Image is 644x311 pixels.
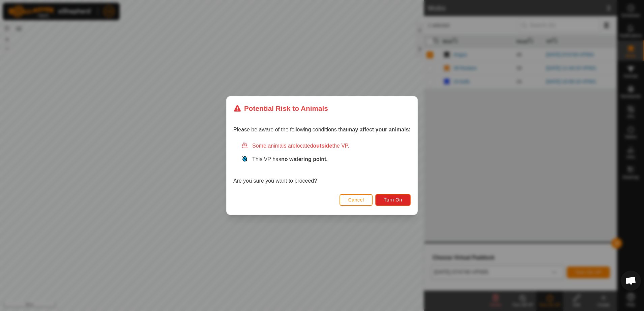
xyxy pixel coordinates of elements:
[313,143,332,149] strong: outside
[241,142,411,150] div: Some animals are
[376,194,411,206] button: Turn On
[348,197,364,203] span: Cancel
[252,156,328,162] span: This VP has
[233,127,411,132] span: Please be aware of the following conditions that
[384,197,402,203] span: Turn On
[621,271,641,291] div: Open chat
[340,194,373,206] button: Cancel
[281,156,328,162] strong: no watering point.
[296,143,349,149] span: located the VP.
[347,127,411,132] strong: may affect your animals:
[233,142,411,185] div: Are you sure you want to proceed?
[233,103,328,114] div: Potential Risk to Animals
